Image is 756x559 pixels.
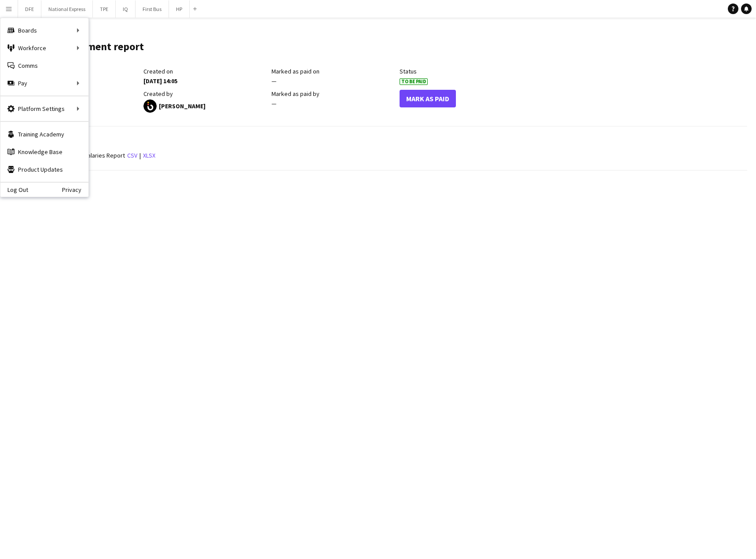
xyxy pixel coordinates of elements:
[15,136,747,143] h3: Reports
[0,57,88,74] a: Comms
[272,67,395,75] div: Marked as paid on
[0,186,28,193] a: Log Out
[400,90,456,107] button: Mark As Paid
[18,0,41,18] button: DFE
[169,0,190,18] button: HP
[127,151,137,159] a: csv
[272,90,395,98] div: Marked as paid by
[143,77,267,85] div: [DATE] 14:05
[400,67,523,75] div: Status
[143,151,155,159] a: xlsx
[0,161,88,178] a: Product Updates
[0,22,88,39] div: Boards
[272,99,276,107] span: —
[143,67,267,75] div: Created on
[93,0,116,18] button: TPE
[400,78,428,85] span: To Be Paid
[136,0,169,18] button: First Bus
[143,90,267,98] div: Created by
[0,143,88,161] a: Knowledge Base
[0,100,88,118] div: Platform Settings
[62,186,88,193] a: Privacy
[0,125,88,143] a: Training Academy
[41,0,93,18] button: National Express
[272,77,276,85] span: —
[143,99,267,113] div: [PERSON_NAME]
[116,0,136,18] button: IQ
[15,150,747,161] div: |
[0,39,88,57] div: Workforce
[0,74,88,92] div: Pay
